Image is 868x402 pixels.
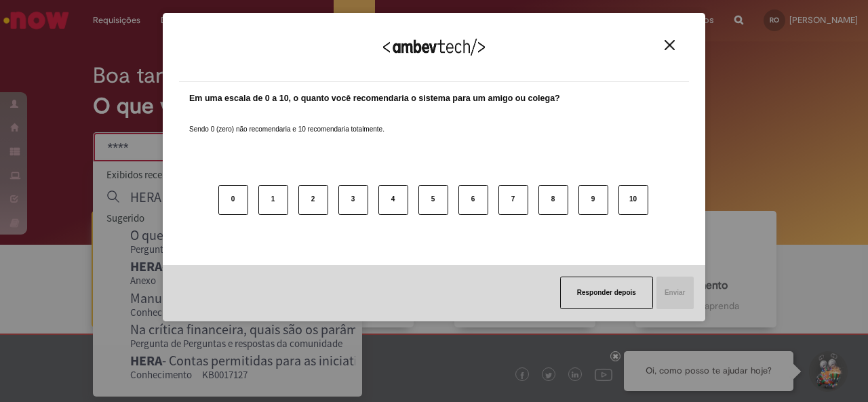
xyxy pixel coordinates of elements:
button: 4 [378,185,408,215]
button: 9 [578,185,608,215]
button: 8 [538,185,568,215]
button: Close [660,39,679,51]
label: Em uma escala de 0 a 10, o quanto você recomendaria o sistema para um amigo ou colega? [189,92,560,105]
img: Close [665,40,675,50]
button: 2 [298,185,328,215]
button: 1 [258,185,288,215]
button: 7 [498,185,528,215]
button: Responder depois [560,277,653,309]
button: 5 [418,185,448,215]
button: 6 [458,185,488,215]
button: 10 [618,185,648,215]
img: Logo Ambevtech [383,39,485,56]
button: 3 [338,185,368,215]
button: 0 [218,185,248,215]
label: Sendo 0 (zero) não recomendaria e 10 recomendaria totalmente. [189,108,384,134]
